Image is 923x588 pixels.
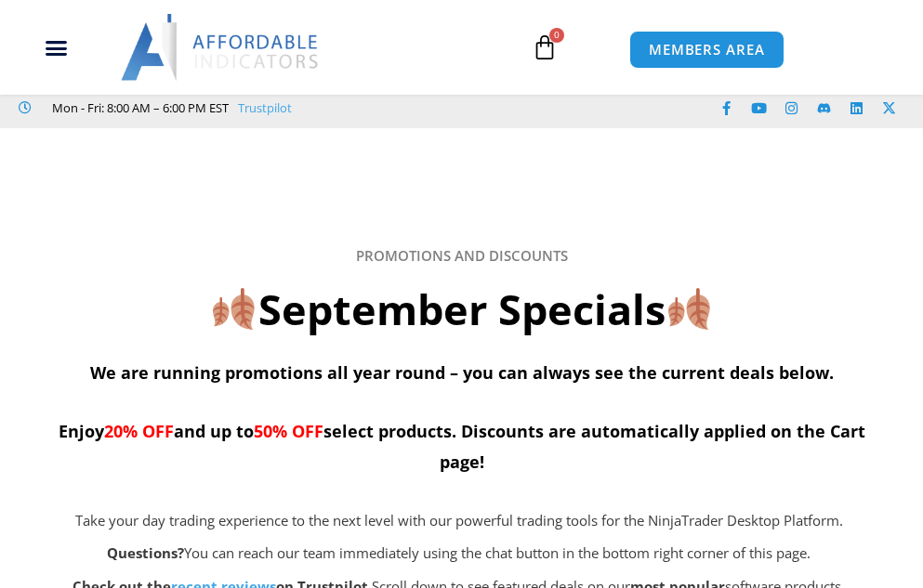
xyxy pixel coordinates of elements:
[238,97,292,119] a: Trustpilot
[107,543,184,562] strong: Questions?
[37,541,880,567] p: You can reach our team immediately using the chat button in the bottom right corner of this page.
[47,97,229,119] span: Mon - Fri: 8:00 AM – 6:00 PM EST
[629,31,785,69] a: MEMBERS AREA
[37,282,886,337] h2: September Specials
[121,14,321,81] img: LogoAI | Affordable Indicators – NinjaTrader
[254,420,323,442] span: 50% OFF
[37,247,886,265] h6: PROMOTIONS AND DISCOUNTS
[549,28,564,43] span: 0
[213,288,255,330] img: 🍂
[668,288,710,330] img: 🍂
[504,20,586,74] a: 0
[10,30,101,65] div: Menu Toggle
[90,361,834,384] span: We are running promotions all year round – you can always see the current deals below.
[649,43,765,57] span: MEMBERS AREA
[75,511,843,529] span: Take your day trading experience to the next level with our powerful trading tools for the NinjaT...
[59,420,865,473] span: Enjoy and up to select products. Discounts are automatically applied on the Cart page!
[104,420,174,442] span: 20% OFF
